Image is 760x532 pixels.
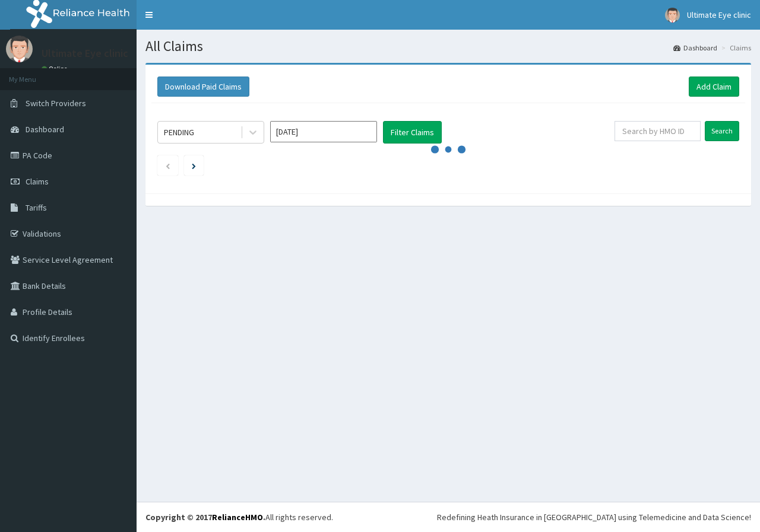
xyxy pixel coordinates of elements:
[430,132,466,167] svg: audio-loading
[705,121,739,141] input: Search
[665,8,680,23] img: User Image
[145,512,265,523] strong: Copyright © 2017 .
[192,160,196,171] a: Next page
[26,124,64,135] span: Dashboard
[437,511,751,523] div: Redefining Heath Insurance in [GEOGRAPHIC_DATA] using Telemedicine and Data Science!
[26,202,47,213] span: Tariffs
[137,502,760,532] footer: All rights reserved.
[157,77,249,97] button: Download Paid Claims
[26,176,49,187] span: Claims
[615,121,701,141] input: Search by HMO ID
[42,48,128,59] p: Ultimate Eye clinic
[6,36,33,62] img: User Image
[145,39,751,54] h1: All Claims
[212,512,263,523] a: RelianceHMO
[718,43,751,53] li: Claims
[165,160,170,171] a: Previous page
[689,77,739,97] a: Add Claim
[26,98,86,109] span: Switch Providers
[687,9,751,20] span: Ultimate Eye clinic
[164,126,194,138] div: PENDING
[270,121,377,142] input: Select Month and Year
[673,43,717,53] a: Dashboard
[42,65,70,73] a: Online
[383,121,442,144] button: Filter Claims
